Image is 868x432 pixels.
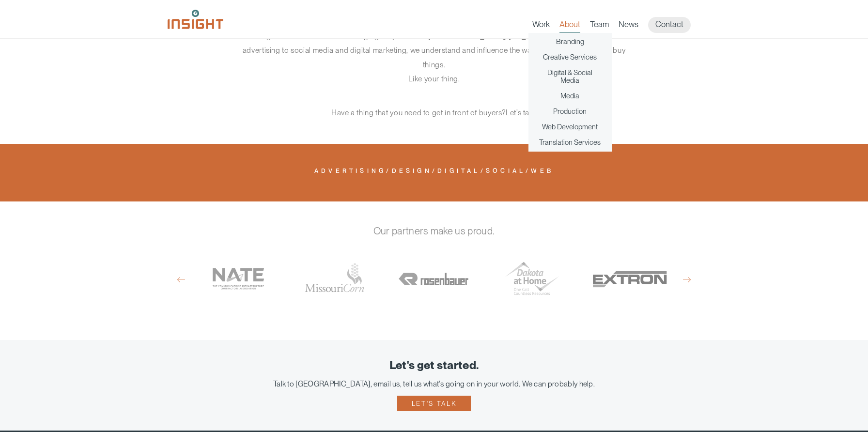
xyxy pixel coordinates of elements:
p: Have a thing that you need to get in front of buyers? . [240,106,628,120]
div: Dakota at Home [488,248,576,309]
h2: Our partners make us proud. [168,226,700,236]
span: / [386,168,391,174]
a: Let's talk [397,396,471,411]
nav: primary navigation menu [532,17,700,33]
a: Branding [556,38,584,46]
a: Web [531,168,554,177]
a: Rosenbauer America [390,248,478,309]
a: Digital [437,168,480,177]
a: Social [486,168,526,177]
a: Translation Services [539,139,601,146]
span: / [480,168,486,174]
a: Let’s talk [506,108,535,117]
div: Let's get started. [15,359,853,372]
button: Previous [177,276,185,284]
a: Team [590,19,609,33]
a: Contact [648,17,691,33]
a: Production [553,108,587,115]
a: [US_STATE] Corn Growers Association [292,248,380,309]
div: Talk to [GEOGRAPHIC_DATA], email us, tell us what's going on in your world. We can probably help. [15,379,853,388]
a: Web Development [542,123,598,131]
a: Media [560,92,579,100]
span: / [526,168,531,174]
a: News [619,19,638,33]
img: Insight Marketing Design [168,10,223,29]
div: Extron Company [586,248,674,309]
p: Insight is a full-service advertising agency based in [GEOGRAPHIC_DATA], [US_STATE]. From brandin... [240,29,628,86]
span: / [432,168,437,174]
button: Next [683,276,691,284]
a: Creative Services [543,53,597,61]
a: Advertising [314,168,386,177]
a: Work [532,19,550,33]
a: Design [392,168,432,177]
a: About [559,19,580,33]
div: NATE: The Communications Infrastructure Contractors Association [194,248,282,309]
a: Digital & Social Media [538,69,602,84]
